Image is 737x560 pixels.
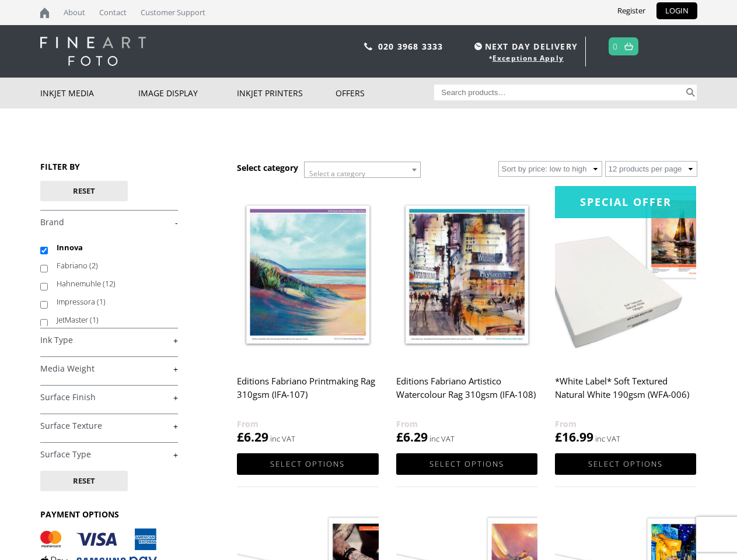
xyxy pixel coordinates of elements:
[57,293,167,311] label: Impressora
[237,78,336,108] a: Inkjet Printers
[498,161,602,177] select: Shop order
[396,429,428,445] bdi: 6.29
[40,37,146,66] img: logo-white.svg
[555,429,562,445] span: £
[555,370,696,417] h2: *White Label* Soft Textured Natural White 190gsm (WFA-006)
[309,169,365,178] span: Select a category
[555,186,696,363] img: *White Label* Soft Textured Natural White 190gsm (WFA-006)
[396,186,537,363] img: Editions Fabriano Artistico Watercolour Rag 310gsm (IFA-108)
[40,442,178,466] h4: Surface Type
[555,453,696,475] a: Select options for “*White Label* Soft Textured Natural White 190gsm (WFA-006)”
[89,260,98,271] span: (2)
[624,43,633,50] img: basket.svg
[138,78,237,108] a: Image Display
[237,429,244,445] span: £
[378,41,443,52] a: 020 3968 3333
[613,38,618,55] a: 0
[396,453,537,475] a: Select options for “Editions Fabriano Artistico Watercolour Rag 310gsm (IFA-108)”
[396,186,537,446] a: Editions Fabriano Artistico Watercolour Rag 310gsm (IFA-108) £6.29
[40,78,139,108] a: Inkjet Media
[57,275,167,293] label: Hahnemuhle
[336,78,434,108] a: Offers
[471,40,578,53] span: NEXT DAY DELIVERY
[609,2,654,19] a: Register
[555,186,696,218] div: Special Offer
[237,453,378,475] a: Select options for “Editions Fabriano Printmaking Rag 310gsm (IFA-107)”
[57,257,167,275] label: Fabriano
[474,43,482,50] img: time.svg
[40,363,178,374] a: +
[40,328,178,351] h4: Ink Type
[40,421,178,432] a: +
[396,370,537,417] h2: Editions Fabriano Artistico Watercolour Rag 310gsm (IFA-108)
[237,162,298,173] h3: Select category
[434,85,684,100] input: Search products…
[40,217,178,228] a: -
[555,186,696,446] a: Special Offer*White Label* Soft Textured Natural White 190gsm (WFA-006) £16.99
[656,2,697,19] a: LOGIN
[40,509,178,520] h3: PAYMENT OPTIONS
[40,449,178,460] a: +
[40,356,178,380] h4: Media Weight
[493,53,564,63] a: Exceptions Apply
[40,161,178,172] h3: FILTER BY
[237,429,268,445] bdi: 6.29
[40,392,178,403] a: +
[40,335,178,346] a: +
[57,239,167,257] label: Innova
[237,370,378,417] h2: Editions Fabriano Printmaking Rag 310gsm (IFA-107)
[40,210,178,233] h4: Brand
[40,385,178,408] h4: Surface Finish
[90,314,99,325] span: (1)
[103,278,116,289] span: (12)
[396,429,403,445] span: £
[40,414,178,437] h4: Surface Texture
[57,311,167,329] label: JetMaster
[40,181,128,201] button: Reset
[237,186,378,363] img: Editions Fabriano Printmaking Rag 310gsm (IFA-107)
[364,43,372,50] img: phone.svg
[40,471,128,491] button: Reset
[684,85,697,100] button: Search
[555,429,593,445] bdi: 16.99
[237,186,378,446] a: Editions Fabriano Printmaking Rag 310gsm (IFA-107) £6.29
[97,296,106,307] span: (1)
